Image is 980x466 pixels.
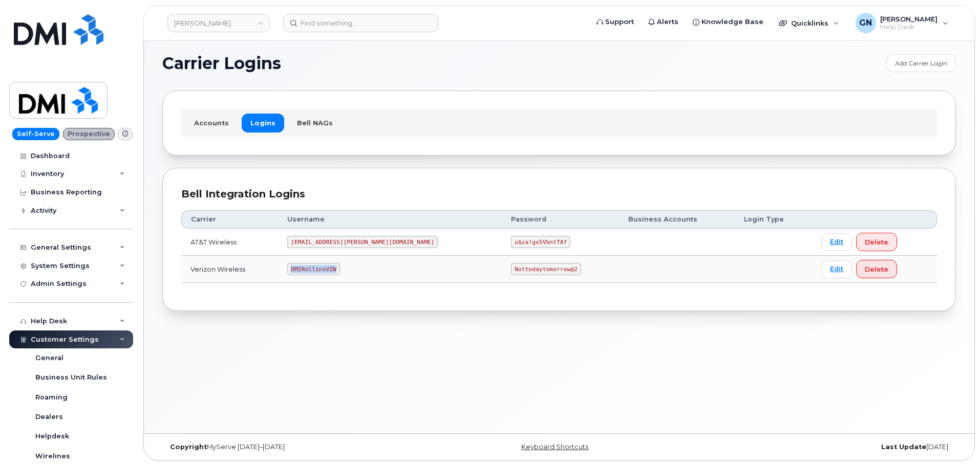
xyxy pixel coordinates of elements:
a: Accounts [185,114,238,132]
button: Delete [856,233,897,251]
code: [EMAIL_ADDRESS][PERSON_NAME][DOMAIN_NAME] [287,236,438,248]
a: Add Carrier Login [886,54,956,72]
th: Login Type [735,210,812,229]
strong: Copyright [170,443,207,451]
th: Password [502,210,619,229]
strong: Last Update [881,443,926,451]
div: [DATE] [691,443,956,451]
span: Delete [865,264,888,274]
a: Edit [821,233,852,251]
a: Bell NAGs [288,114,342,132]
a: Keyboard Shortcuts [521,443,588,451]
div: MyServe [DATE]–[DATE] [162,443,427,451]
span: Carrier Logins [162,56,281,71]
th: Carrier [181,210,278,229]
a: Edit [821,260,852,278]
td: AT&T Wireless [181,229,278,256]
code: Nottodaytomorrow@2 [511,263,581,275]
div: Bell Integration Logins [181,187,937,202]
a: Logins [242,114,284,132]
th: Business Accounts [619,210,735,229]
code: DMIRollinsVZW [287,263,339,275]
td: Verizon Wireless [181,256,278,283]
button: Delete [856,260,897,278]
span: Delete [865,237,888,247]
code: u$za!gx5VbntTAf [511,236,570,248]
th: Username [278,210,502,229]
